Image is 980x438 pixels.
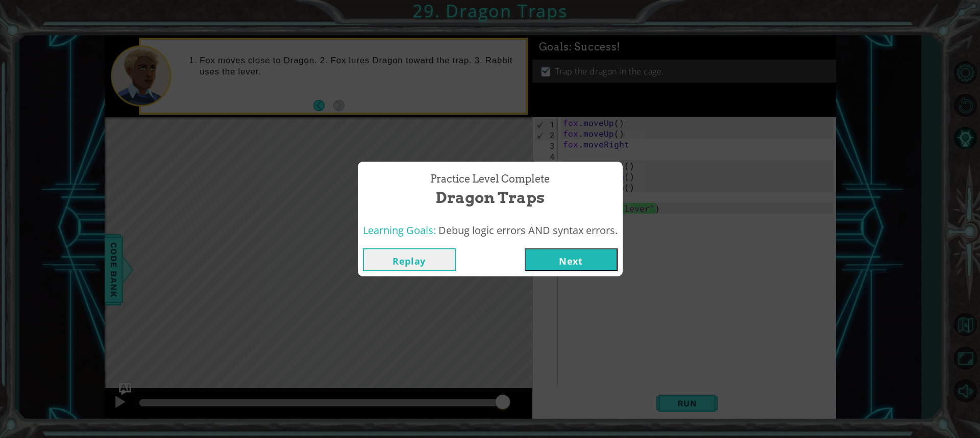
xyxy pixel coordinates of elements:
[436,187,545,209] span: Dragon Traps
[363,248,456,271] button: Replay
[525,248,618,271] button: Next
[363,223,436,237] span: Learning Goals:
[438,223,618,237] span: Debug logic errors AND syntax errors.
[430,172,550,187] span: Practice Level Complete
